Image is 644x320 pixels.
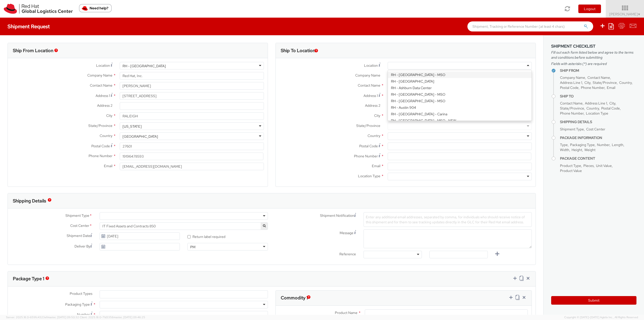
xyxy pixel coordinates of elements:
span: Shipment Date [67,233,90,238]
div: [US_STATE] [123,124,142,129]
span: Address 2 [365,103,380,108]
span: Location [96,63,110,68]
span: IT Fixed Assets and Contracts 850 [100,222,268,230]
span: Pieces [583,163,594,168]
span: Country [100,133,112,138]
span: Email [607,85,615,90]
span: Width [560,148,569,152]
span: Product Type [560,163,581,168]
span: ▼ [638,12,641,16]
span: State/Province [356,123,380,128]
span: City [609,101,615,105]
span: Address Line 1 [560,80,582,85]
button: Logout [578,5,601,13]
span: Packaging Type [570,143,595,147]
img: rh-logistics-00dfa346123c4ec078e1.svg [4,4,73,14]
span: Postal Code [601,106,620,111]
span: Email [372,164,380,168]
h4: Package Information [560,136,636,140]
span: Shipment Type [560,127,584,131]
span: Company Name [560,75,585,80]
span: Fields with asterisks (*) are required [551,61,636,66]
span: Phone Number [89,154,112,158]
h3: Ship From Location [13,48,53,53]
span: Packaging Type [65,302,90,307]
span: Country [368,133,380,138]
div: PM [190,244,195,250]
span: Cost Center [70,223,89,229]
div: RH - [GEOGRAPHIC_DATA] - MSO [388,72,532,78]
h3: Commodity 1 [281,295,308,300]
span: Message [340,231,353,235]
span: Length [612,143,623,147]
span: Number [77,312,90,317]
span: State/Province [560,106,584,111]
span: Contact Name [587,75,610,80]
span: Fill out each form listed below and agree to the terms and conditions before submitting [551,50,636,60]
span: Height [572,148,582,152]
span: City [106,113,112,118]
span: Contact Name [560,101,583,105]
div: RH - [GEOGRAPHIC_DATA] - Carina [388,111,532,117]
span: master, [DATE] 09:46:25 [113,315,145,319]
h4: Package Content [560,157,636,160]
span: Contact Name [358,83,380,88]
span: Address 2 [97,103,112,108]
span: Deliver By [74,244,90,249]
button: Submit [551,296,636,305]
span: Postal Code [560,85,579,90]
span: Unit Value [596,163,612,168]
h3: Shipment Checklist [551,44,636,49]
span: Shipment Type [65,213,89,219]
span: Product Value [560,168,582,173]
div: RH - Ashburn Data Center [388,85,532,91]
div: RH - [GEOGRAPHIC_DATA] [123,63,166,68]
div: RH - [GEOGRAPHIC_DATA] [388,78,532,85]
span: Client: 2025.18.0-71d3358 [80,315,145,319]
input: Shipment, Tracking or Reference Number (at least 4 chars) [467,21,593,31]
h4: Shipping Details [560,120,636,124]
div: RH - Austin 904 [388,104,532,111]
div: RH - [GEOGRAPHIC_DATA] - MSO [388,98,532,104]
span: Country [619,80,632,85]
span: IT Fixed Assets and Contracts 850 [102,224,265,228]
span: Email [104,164,112,168]
h4: Shipment Request [8,24,50,29]
span: Server: 2025.18.0-659fc4323ef [6,315,79,319]
span: State/Province [593,80,617,85]
div: RH - [GEOGRAPHIC_DATA] - MSO - NEW [388,117,532,124]
span: State/Province [88,123,112,128]
span: master, [DATE] 09:50:32 [47,315,79,319]
span: Weight [584,148,595,152]
span: Phone Number [581,85,605,90]
span: Product Types [70,291,92,296]
h4: Ship To [560,94,636,98]
span: Number [597,143,610,147]
span: Copyright © [DATE]-[DATE] Agistix Inc., All Rights Reserved [564,315,638,319]
span: Address Line 1 [585,101,607,105]
span: Phone Number [354,154,378,158]
span: City [374,113,380,118]
span: Contact Name [90,83,112,88]
h3: Shipping Details [13,198,46,203]
input: Return label required [187,235,191,238]
span: Company Name [87,73,112,78]
label: Return label required [187,233,226,239]
span: Postal Code [359,144,378,148]
div: [GEOGRAPHIC_DATA] [123,134,158,139]
span: Cost Center [586,127,605,131]
span: Product Name [335,310,357,315]
span: Location [364,63,378,68]
span: Shipment Notification [320,213,354,218]
span: Location Type [358,174,380,178]
h3: Ship To Location [281,48,315,53]
span: Company Name [355,73,380,78]
span: Address 1 [364,93,378,98]
h3: Package Type 1 [13,276,44,281]
span: City [584,80,590,85]
span: Country [586,106,599,111]
span: Postal Code [91,144,110,148]
div: RH - [GEOGRAPHIC_DATA] - MSO [388,91,532,98]
span: [PERSON_NAME] [609,12,641,16]
span: Reference [339,252,356,256]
